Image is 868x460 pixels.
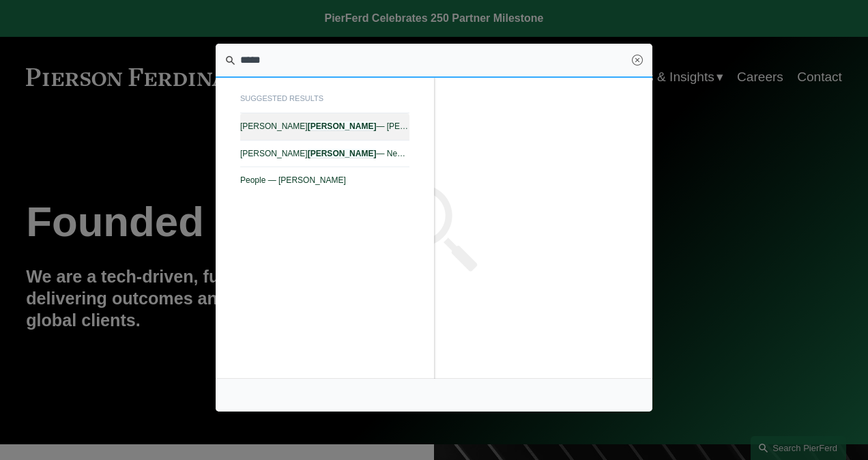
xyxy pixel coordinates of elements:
span: People — [PERSON_NAME] [240,175,409,185]
span: [PERSON_NAME] — News & Events — [PERSON_NAME] [240,149,409,158]
a: Close [632,55,643,66]
a: People — [PERSON_NAME] [240,167,409,193]
a: [PERSON_NAME][PERSON_NAME]— [PERSON_NAME] [240,113,409,140]
em: [PERSON_NAME] [308,121,377,131]
em: [PERSON_NAME] [308,149,377,158]
a: [PERSON_NAME][PERSON_NAME]— News & Events — [PERSON_NAME] [240,141,409,167]
span: [PERSON_NAME] — [PERSON_NAME] [240,121,409,131]
input: Search this site [216,44,652,78]
span: suggested results [240,90,409,113]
